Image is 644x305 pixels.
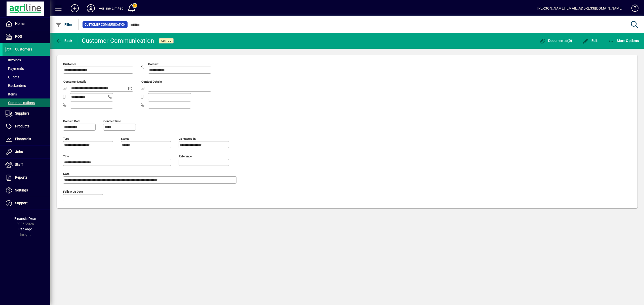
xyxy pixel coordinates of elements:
[15,124,29,128] span: Products
[583,39,598,43] span: Edit
[54,20,74,29] button: Filter
[63,172,69,175] mat-label: Note
[15,111,29,115] span: Suppliers
[5,58,21,62] span: Invoices
[5,84,26,88] span: Backorders
[50,36,78,45] app-page-header-button: Back
[56,39,72,43] span: Back
[148,62,158,66] mat-label: Contact
[3,171,50,184] a: Reports
[82,37,154,45] div: Customer Communication
[99,4,124,12] div: Agriline Limited
[537,4,623,12] div: [PERSON_NAME] [EMAIL_ADDRESS][DOMAIN_NAME]
[103,119,121,123] mat-label: Contact time
[67,4,83,13] button: Add
[63,137,69,140] mat-label: Type
[179,154,192,158] mat-label: Reference
[3,73,50,81] a: Quotes
[15,188,28,192] span: Settings
[15,163,23,167] span: Staff
[3,133,50,145] a: Financials
[121,137,129,140] mat-label: Status
[3,81,50,90] a: Backorders
[3,159,50,171] a: Staff
[161,39,172,42] span: Active
[3,90,50,98] a: Items
[15,34,22,38] span: POS
[3,56,50,64] a: Invoices
[15,201,28,205] span: Support
[63,119,80,123] mat-label: Contact date
[5,75,19,79] span: Quotes
[628,1,638,17] a: Knowledge Base
[54,36,74,45] button: Back
[3,120,50,133] a: Products
[15,47,32,51] span: Customers
[15,150,23,154] span: Jobs
[14,217,36,221] span: Financial Year
[3,184,50,197] a: Settings
[3,197,50,210] a: Support
[539,39,572,43] span: Documents (0)
[179,137,196,140] mat-label: Contacted by
[15,137,31,141] span: Financials
[3,107,50,120] a: Suppliers
[3,30,50,43] a: POS
[63,62,76,66] mat-label: Customer
[5,101,35,105] span: Communications
[15,22,24,26] span: Home
[608,39,639,43] span: More Options
[3,18,50,30] a: Home
[538,36,573,45] button: Documents (0)
[85,22,126,27] span: Customer Communication
[56,23,72,27] span: Filter
[607,36,640,45] button: More Options
[3,64,50,73] a: Payments
[3,98,50,107] a: Communications
[83,4,99,13] button: Profile
[63,190,83,193] mat-label: Follow up date
[3,146,50,158] a: Jobs
[5,67,24,71] span: Payments
[18,227,32,231] span: Package
[5,92,17,96] span: Items
[581,36,599,45] button: Edit
[15,175,27,179] span: Reports
[63,154,69,158] mat-label: Title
